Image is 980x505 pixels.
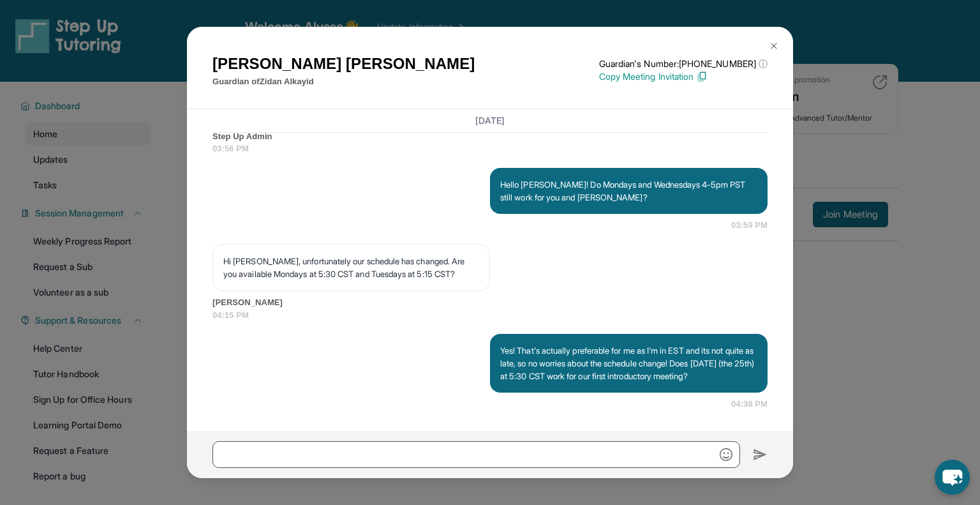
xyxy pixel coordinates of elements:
span: 04:15 PM [212,309,768,322]
img: Emoji [720,448,732,461]
p: Hello [PERSON_NAME]! Do Mondays and Wednesdays 4-5pm PST still work for you and [PERSON_NAME]? [500,178,757,204]
p: Guardian of Zidan Alkayid [212,75,475,88]
button: chat-button [935,460,970,495]
h3: [DATE] [212,114,768,127]
img: Close Icon [769,41,779,51]
p: Copy Meeting Invitation [599,70,768,83]
p: Yes! That's actually preferable for me as I'm in EST and its not quite as late, so no worries abo... [500,344,757,382]
span: 03:56 PM [212,142,768,155]
span: [PERSON_NAME] [212,296,768,309]
h1: [PERSON_NAME] [PERSON_NAME] [212,52,475,75]
p: Hi [PERSON_NAME], unfortunately our schedule has changed. Are you available Mondays at 5:30 CST a... [223,255,479,280]
span: Step Up Admin [212,130,768,143]
img: Send icon [753,447,768,462]
span: 03:59 PM [731,219,768,232]
span: ⓘ [759,57,768,70]
span: 04:38 PM [731,398,768,411]
img: Copy Icon [696,71,708,82]
p: Guardian's Number: [PHONE_NUMBER] [599,57,768,70]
